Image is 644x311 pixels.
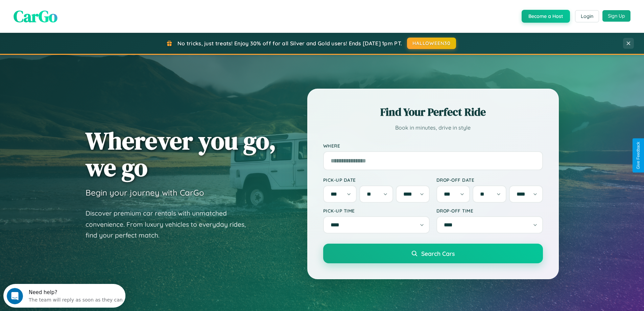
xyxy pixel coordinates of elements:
[575,10,599,22] button: Login
[522,10,570,23] button: Become a Host
[177,40,402,47] span: No tricks, just treats! Enjoy 30% off for all Silver and Gold users! Ends [DATE] 1pm PT.
[407,38,456,49] button: HALLOWEEN30
[86,127,276,181] h1: Wherever you go, we go
[25,6,119,11] div: Need help?
[323,143,543,149] label: Where
[86,208,255,241] p: Discover premium car rentals with unmatched convenience. From luxury vehicles to everyday rides, ...
[636,142,641,169] div: Give Feedback
[14,5,57,27] span: CarGo
[323,244,543,263] button: Search Cars
[25,11,119,18] div: The team will reply as soon as they can
[323,105,543,119] h2: Find Your Perfect Ride
[3,284,125,308] iframe: Intercom live chat discovery launcher
[323,123,543,133] p: Book in minutes, drive in style
[602,10,630,22] button: Sign Up
[7,288,23,304] iframe: Intercom live chat
[323,177,430,183] label: Pick-up Date
[3,3,126,21] div: Open Intercom Messenger
[436,208,543,214] label: Drop-off Time
[421,250,455,257] span: Search Cars
[86,187,204,198] h3: Begin your journey with CarGo
[436,177,543,183] label: Drop-off Date
[323,208,430,214] label: Pick-up Time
